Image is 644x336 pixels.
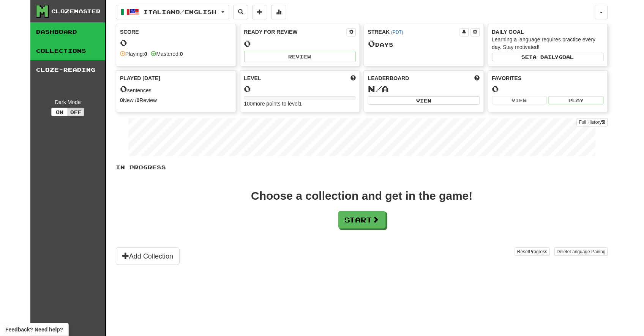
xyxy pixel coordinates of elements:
[368,38,375,49] span: 0
[180,51,183,57] strong: 0
[120,74,160,82] span: Played [DATE]
[137,97,140,103] strong: 0
[368,39,480,49] div: Day s
[492,28,604,36] div: Daily Goal
[120,97,123,103] strong: 0
[338,211,386,229] button: Start
[244,28,347,36] div: Ready for Review
[529,249,548,254] span: Progress
[549,96,604,104] button: Play
[116,164,608,171] p: In Progress
[244,100,356,107] div: 100 more points to level 1
[116,248,180,265] button: Add Collection
[36,98,99,106] div: Dark Mode
[492,36,604,51] div: Learning a language requires practice every day. Stay motivated!
[30,41,105,60] a: Collections
[350,74,356,82] span: Score more points to level up
[120,84,127,94] span: 0
[120,38,232,47] div: 0
[120,96,232,104] div: New / Review
[244,39,356,48] div: 0
[5,326,63,333] span: Open feedback widget
[144,51,147,57] strong: 0
[120,28,232,36] div: Score
[368,96,480,105] button: View
[120,50,147,58] div: Playing:
[391,30,403,35] a: (PDT)
[233,5,248,19] button: Search sentences
[368,84,389,94] span: N/A
[577,118,608,126] a: Full History
[120,84,232,94] div: sentences
[475,74,480,82] span: This week in points, UTC
[51,8,101,15] div: Clozemaster
[515,248,549,256] button: ResetProgress
[51,108,68,116] button: On
[492,53,604,61] button: Seta dailygoal
[368,28,460,36] div: Streak
[30,60,105,79] a: Cloze-Reading
[151,50,183,58] div: Mastered:
[244,51,356,62] button: Review
[368,74,409,82] span: Leaderboard
[533,54,559,60] span: a daily
[252,5,267,19] button: Add sentence to collection
[271,5,286,19] button: More stats
[116,5,229,19] button: Italiano/English
[251,190,472,202] div: Choose a collection and get in the game!
[30,22,105,41] a: Dashboard
[244,84,356,94] div: 0
[244,74,261,82] span: Level
[492,96,547,104] button: View
[570,249,606,254] span: Language Pairing
[492,84,604,94] div: 0
[554,248,608,256] button: DeleteLanguage Pairing
[144,9,217,15] span: Italiano / English
[68,108,84,116] button: Off
[492,74,604,82] div: Favorites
